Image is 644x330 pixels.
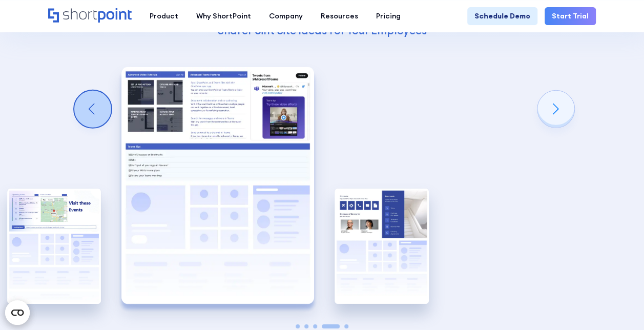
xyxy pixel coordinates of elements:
div: Product [150,11,178,22]
div: Pricing [376,11,401,22]
iframe: Chat Widget [593,281,644,330]
div: Why ShortPoint [196,11,251,22]
a: Start Trial [545,7,596,25]
div: Company [269,11,303,22]
span: Go to slide 2 [304,324,308,328]
a: Company [260,7,312,25]
a: Why ShortPoint [188,7,260,25]
div: Next slide [537,91,574,128]
img: Internal SharePoint site example for company policy [7,189,101,304]
a: Product [141,7,188,25]
button: Open CMP widget [5,300,30,325]
div: 4 / 5 [121,67,314,304]
img: HR SharePoint site example for documents [335,189,428,304]
div: 5 / 5 [335,189,428,304]
img: SharePoint Communication site example for news [121,67,314,304]
span: Go to slide 3 [313,324,317,328]
a: Pricing [367,7,410,25]
div: Previous slide [74,91,111,128]
a: Home [48,8,132,24]
a: Resources [312,7,367,25]
div: Resources [321,11,358,22]
div: 3 / 5 [7,189,101,304]
span: Go to slide 4 [322,324,340,328]
span: Go to slide 5 [344,324,348,328]
a: Schedule Demo [467,7,537,25]
span: Go to slide 1 [296,324,300,328]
